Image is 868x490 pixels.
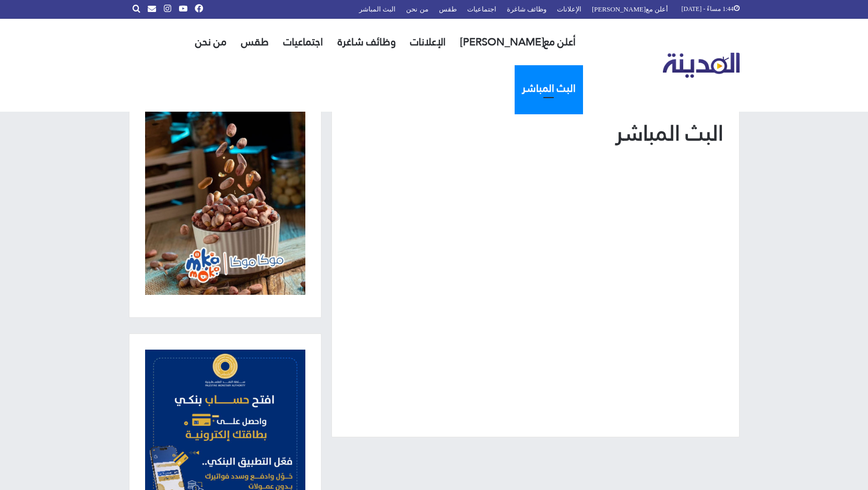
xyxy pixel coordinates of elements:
[453,19,583,65] a: أعلن مع[PERSON_NAME]
[188,19,234,65] a: من نحن
[515,65,583,112] a: البث المباشر
[663,53,740,78] img: تلفزيون المدينة
[403,19,453,65] a: الإعلانات
[276,19,330,65] a: اجتماعيات
[348,118,723,148] h1: البث المباشر
[330,19,403,65] a: وظائف شاغرة
[234,19,276,65] a: طقس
